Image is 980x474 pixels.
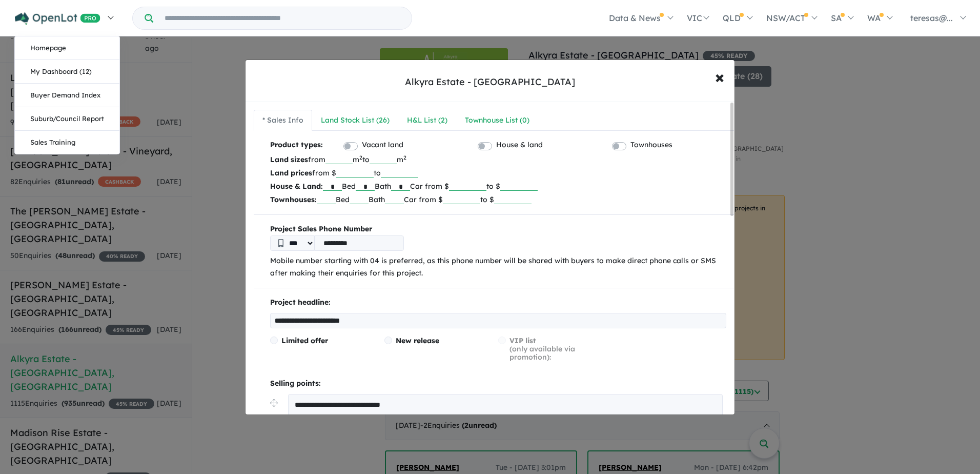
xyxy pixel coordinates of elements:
[910,13,953,23] span: teresas@...
[270,297,726,309] p: Project headline:
[281,336,328,345] span: Limited offer
[359,154,362,161] sup: 2
[715,66,724,88] span: ×
[630,139,672,151] label: Townhouses
[15,60,119,84] a: My Dashboard (12)
[496,139,543,151] label: House & land
[321,114,390,127] div: Land Stock List ( 26 )
[270,195,317,204] b: Townhouses:
[270,180,726,193] p: Bed Bath Car from $ to $
[465,114,529,127] div: Townhouse List ( 0 )
[270,399,278,407] img: drag.svg
[262,114,303,127] div: * Sales Info
[270,168,312,177] b: Land prices
[15,36,119,60] a: Homepage
[407,114,447,127] div: H&L List ( 2 )
[15,131,119,154] a: Sales Training
[362,139,403,151] label: Vacant land
[270,182,323,191] b: House & Land:
[403,154,406,161] sup: 2
[270,153,726,166] p: from m to m
[270,193,726,206] p: Bed Bath Car from $ to $
[270,155,308,164] b: Land sizes
[15,107,119,131] a: Suburb/Council Report
[15,84,119,107] a: Buyer Demand Index
[270,223,726,235] b: Project Sales Phone Number
[278,239,283,247] img: Phone icon
[270,378,726,390] p: Selling points:
[270,166,726,180] p: from $ to
[155,7,410,29] input: Try estate name, suburb, builder or developer
[405,75,575,89] div: Alkyra Estate - [GEOGRAPHIC_DATA]
[15,12,100,25] img: Openlot PRO Logo White
[270,139,323,153] b: Product types:
[396,336,439,345] span: New release
[270,255,726,280] p: Mobile number starting with 04 is preferred, as this phone number will be shared with buyers to m...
